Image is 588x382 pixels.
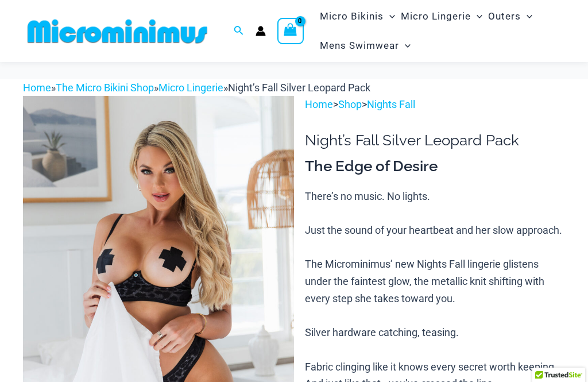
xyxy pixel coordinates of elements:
a: Nights Fall [367,98,415,110]
span: Micro Lingerie [401,2,471,31]
a: OutersMenu ToggleMenu Toggle [485,2,535,31]
span: Night’s Fall Silver Leopard Pack [228,82,370,94]
a: Mens SwimwearMenu ToggleMenu Toggle [317,31,413,60]
a: Micro LingerieMenu ToggleMenu Toggle [398,2,485,31]
a: Micro BikinisMenu ToggleMenu Toggle [317,2,398,31]
a: The Micro Bikini Shop [56,82,154,94]
a: Search icon link [234,24,244,38]
a: Micro Lingerie [158,82,223,94]
span: Mens Swimwear [320,31,399,60]
a: Home [305,98,333,110]
span: Menu Toggle [384,2,395,31]
h3: The Edge of Desire [305,157,565,176]
span: » » » [23,82,370,94]
span: Micro Bikinis [320,2,384,31]
a: Home [23,82,51,94]
img: MM SHOP LOGO FLAT [23,18,212,44]
span: Menu Toggle [521,2,532,31]
span: Menu Toggle [471,2,482,31]
span: Outers [488,2,521,31]
a: Account icon link [256,26,266,36]
a: Shop [338,98,362,110]
a: View Shopping Cart, empty [277,18,304,44]
p: > > [305,96,565,113]
h1: Night’s Fall Silver Leopard Pack [305,132,565,149]
span: Menu Toggle [399,31,411,60]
